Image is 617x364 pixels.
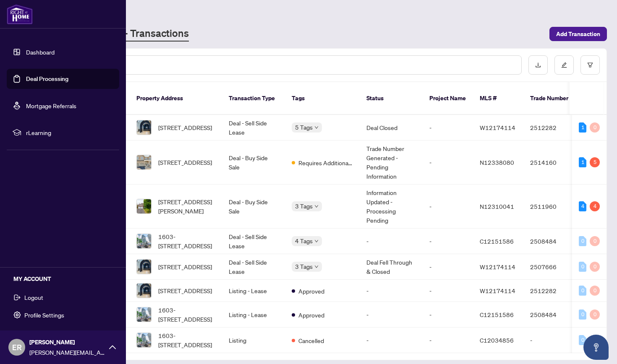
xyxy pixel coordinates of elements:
button: Add Transaction [549,27,607,41]
button: Logout [7,290,119,304]
a: Mortgage Referrals [26,102,76,109]
span: ER [12,341,22,353]
td: - [423,140,473,185]
div: 0 [590,236,600,246]
span: 3 Tags [295,262,313,271]
img: thumbnail-img [137,155,151,169]
span: rLearning [26,128,113,137]
td: 2511960 [523,185,582,229]
td: - [423,302,473,328]
span: filter [587,62,593,68]
td: - [423,185,473,229]
td: Information Updated - Processing Pending [360,185,423,229]
span: edit [561,62,567,68]
td: Listing - Lease [222,280,285,302]
span: W12174114 [480,287,515,294]
td: Deal - Sell Side Lease [222,229,285,254]
img: thumbnail-img [137,283,151,298]
div: 0 [590,262,600,272]
td: 2512282 [523,115,582,140]
div: 1 [579,122,586,133]
img: thumbnail-img [137,120,151,135]
span: [STREET_ADDRESS] [158,158,212,167]
span: W12174114 [480,124,515,131]
div: 0 [590,286,600,296]
span: down [314,239,319,243]
span: [PERSON_NAME] [29,338,105,347]
td: - [360,229,423,254]
img: thumbnail-img [137,260,151,274]
td: - [423,229,473,254]
span: Requires Additional Docs [298,158,353,167]
button: download [528,55,548,75]
th: Project Name [423,82,473,115]
td: Deal - Sell Side Lease [222,254,285,280]
th: Tags [285,82,360,115]
span: Approved [298,310,324,320]
span: [STREET_ADDRESS] [158,262,212,271]
button: Profile Settings [7,308,119,322]
img: thumbnail-img [137,234,151,248]
td: - [360,280,423,302]
span: 1603-[STREET_ADDRESS] [158,305,215,324]
span: C12151586 [480,237,514,245]
span: Cancelled [298,336,324,345]
td: - [523,328,582,353]
span: down [314,265,319,269]
td: - [360,302,423,328]
div: 4 [579,201,586,211]
span: N12338080 [480,159,514,166]
div: 0 [579,262,586,272]
img: thumbnail-img [137,333,151,347]
td: Deal - Buy Side Sale [222,140,285,185]
span: 4 Tags [295,236,313,246]
span: Approved [298,286,324,296]
td: - [423,254,473,280]
td: 2508484 [523,229,582,254]
td: 2507666 [523,254,582,280]
span: Logout [24,291,43,304]
span: C12151586 [480,311,514,318]
span: [STREET_ADDRESS] [158,123,212,132]
td: Listing [222,328,285,353]
td: Trade Number Generated - Pending Information [360,140,423,185]
td: - [423,280,473,302]
span: Add Transaction [556,27,600,41]
span: 1603-[STREET_ADDRESS] [158,232,215,250]
th: Transaction Type [222,82,285,115]
td: - [360,328,423,353]
span: W12174114 [480,263,515,270]
h5: MY ACCOUNT [13,274,119,283]
div: 0 [579,286,586,296]
span: 1603-[STREET_ADDRESS] [158,331,215,349]
td: 2514160 [523,140,582,185]
img: thumbnail-img [137,199,151,213]
button: filter [580,55,600,75]
span: [STREET_ADDRESS] [158,286,212,295]
td: Deal Fell Through & Closed [360,254,423,280]
td: Deal - Buy Side Sale [222,185,285,229]
div: 0 [590,122,600,133]
td: - [423,115,473,140]
div: 0 [579,335,586,345]
span: down [314,125,319,130]
td: 2512282 [523,280,582,302]
th: MLS # [473,82,523,115]
img: thumbnail-img [137,307,151,322]
span: down [314,204,319,208]
span: N12310041 [480,203,514,210]
div: 0 [579,236,586,246]
td: Deal Closed [360,115,423,140]
span: [PERSON_NAME][EMAIL_ADDRESS][PERSON_NAME][DOMAIN_NAME] [29,348,105,357]
a: Deal Processing [26,75,68,83]
span: Profile Settings [24,308,64,322]
div: 5 [590,157,600,167]
img: logo [7,4,33,24]
button: edit [554,55,574,75]
span: 3 Tags [295,201,313,211]
td: 2508484 [523,302,582,328]
div: 1 [579,157,586,167]
td: Listing - Lease [222,302,285,328]
th: Trade Number [523,82,582,115]
td: - [423,328,473,353]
